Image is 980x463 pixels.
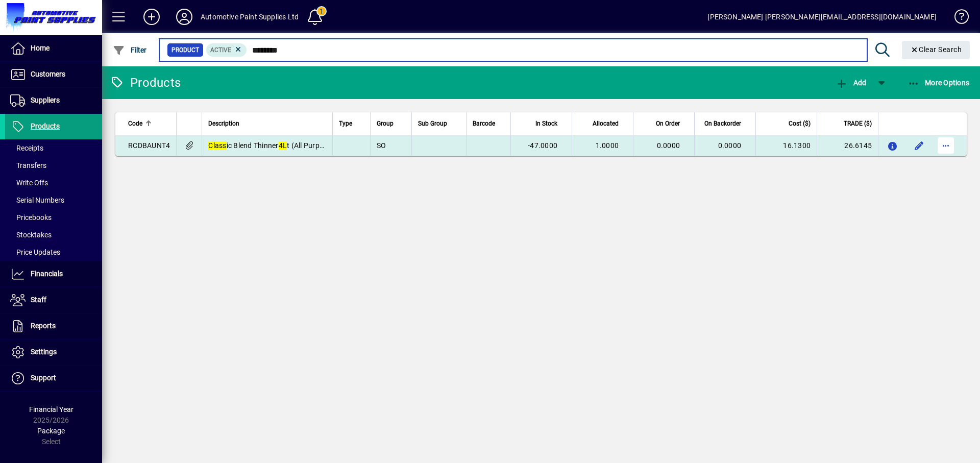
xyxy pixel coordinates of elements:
[110,41,150,59] button: Filter
[10,248,60,256] span: Price Updates
[902,41,970,59] button: Clear
[31,348,57,356] span: Settings
[31,296,46,304] span: Staff
[836,79,866,87] span: Add
[5,36,102,61] a: Home
[578,118,628,129] div: Allocated
[418,118,447,129] span: Sub Group
[201,9,299,25] div: Automotive Paint Supplies Ltd
[31,96,60,104] span: Suppliers
[528,141,557,150] span: -47.0000
[31,270,63,278] span: Financials
[5,157,102,174] a: Transfers
[701,118,750,129] div: On Backorder
[5,174,102,191] a: Write Offs
[5,243,102,261] a: Price Updates
[910,45,962,54] span: Clear Search
[5,261,102,287] a: Financials
[5,88,102,113] a: Suppliers
[377,118,394,129] span: Group
[210,46,231,54] span: Active
[10,161,46,169] span: Transfers
[37,427,65,435] span: Package
[704,118,741,129] span: On Backorder
[279,141,287,150] em: 4L
[10,144,43,152] span: Receipts
[339,118,352,129] span: Type
[10,196,64,204] span: Serial Numbers
[110,75,181,91] div: Products
[473,118,495,129] span: Barcode
[208,118,239,129] span: Description
[535,118,557,129] span: In Stock
[31,374,56,382] span: Support
[10,231,52,239] span: Stocktakes
[168,8,201,26] button: Profile
[517,118,567,129] div: In Stock
[31,122,60,130] span: Products
[905,74,972,92] button: More Options
[5,191,102,209] a: Serial Numbers
[911,137,927,154] button: Edit
[707,9,937,25] div: [PERSON_NAME] [PERSON_NAME][EMAIL_ADDRESS][DOMAIN_NAME]
[947,2,967,35] a: Knowledge Base
[128,118,142,129] span: Code
[755,135,817,156] td: 16.1300
[5,313,102,339] a: Reports
[135,8,168,26] button: Add
[656,118,680,129] span: On Order
[596,141,619,150] span: 1.0000
[377,141,386,150] span: SO
[833,74,869,92] button: Add
[206,43,247,57] mat-chip: Activation Status: Active
[593,118,619,129] span: Allocated
[128,141,170,150] span: RCDBAUNT4
[817,135,878,156] td: 26.6145
[31,70,65,78] span: Customers
[5,339,102,365] a: Settings
[789,118,811,129] span: Cost ($)
[208,141,334,150] span: ic Blend Thinner t (All Purpose)
[339,118,364,129] div: Type
[29,405,73,413] span: Financial Year
[5,365,102,391] a: Support
[938,137,954,154] button: More options
[640,118,689,129] div: On Order
[10,213,52,222] span: Pricebooks
[31,322,56,330] span: Reports
[208,141,226,150] em: Class
[5,139,102,157] a: Receipts
[208,118,326,129] div: Description
[128,118,170,129] div: Code
[113,46,147,54] span: Filter
[5,287,102,313] a: Staff
[5,209,102,226] a: Pricebooks
[171,45,199,55] span: Product
[657,141,680,150] span: 0.0000
[31,44,50,52] span: Home
[718,141,742,150] span: 0.0000
[5,62,102,87] a: Customers
[10,179,48,187] span: Write Offs
[5,226,102,243] a: Stocktakes
[473,118,504,129] div: Barcode
[844,118,872,129] span: TRADE ($)
[377,118,405,129] div: Group
[418,118,460,129] div: Sub Group
[908,79,970,87] span: More Options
